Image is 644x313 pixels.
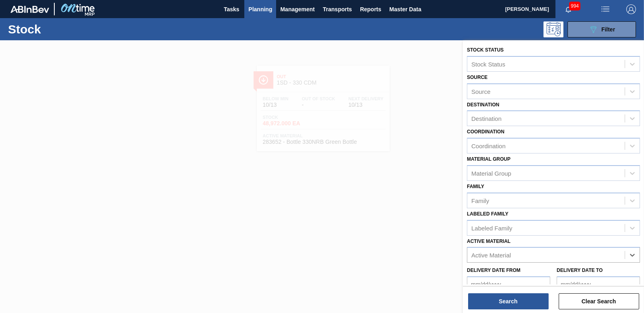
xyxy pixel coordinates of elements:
[471,197,489,204] div: Family
[471,252,511,259] div: Active Material
[557,267,603,273] label: Delivery Date to
[543,21,563,37] div: Programming: no user selected
[248,4,272,14] span: Planning
[568,21,636,37] button: Filter
[223,4,240,14] span: Tasks
[569,2,580,10] span: 994
[280,4,315,14] span: Management
[467,267,520,273] label: Delivery Date from
[601,4,610,14] img: userActions
[389,4,421,14] span: Master Data
[467,211,508,217] label: Labeled Family
[471,224,512,231] div: Labeled Family
[8,25,125,34] h1: Stock
[471,88,491,95] div: Source
[360,4,381,14] span: Reports
[467,184,484,189] label: Family
[471,60,505,67] div: Stock Status
[467,75,487,80] label: Source
[467,276,550,292] input: mm/dd/yyyy
[471,115,502,122] div: Destination
[471,143,506,149] div: Coordination
[467,129,504,135] label: Coordination
[601,26,615,33] span: Filter
[555,4,581,15] button: Notifications
[471,170,511,176] div: Material Group
[323,4,352,14] span: Transports
[467,47,504,53] label: Stock Status
[626,4,636,14] img: Logout
[467,102,499,108] label: Destination
[467,238,510,244] label: Active Material
[557,276,640,292] input: mm/dd/yyyy
[10,6,49,13] img: TNhmsLtSVTkK8tSr43FrP2fwEKptu5GPRR3wAAAABJRU5ErkJggg==
[467,156,510,162] label: Material Group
